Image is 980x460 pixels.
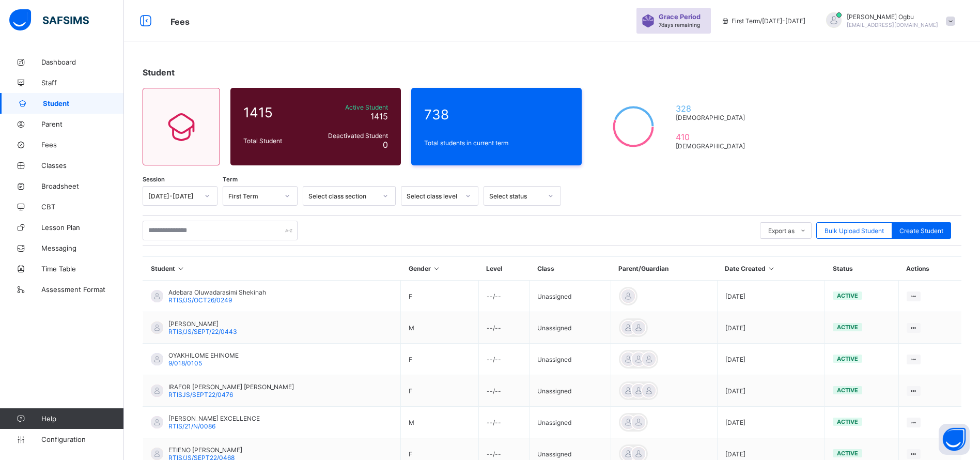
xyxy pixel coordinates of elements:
th: Date Created [717,257,825,281]
span: Time Table [41,265,124,273]
td: --/-- [478,281,530,312]
span: Term [223,176,238,183]
div: Select status [489,192,542,200]
img: sticker-purple.71386a28dfed39d6af7621340158ba97.svg [642,14,655,27]
span: Staff [41,79,124,87]
td: Unassigned [530,375,611,407]
span: IRAFOR [PERSON_NAME] [PERSON_NAME] [168,383,294,391]
span: Help [41,415,123,423]
span: active [837,450,858,457]
span: RTIS/JS/SEPT/22/0443 [168,328,237,335]
td: F [401,281,478,312]
span: Create Student [899,227,943,235]
span: RTIS/21/N/0086 [168,422,215,430]
td: Unassigned [530,312,611,344]
div: First Term [228,192,278,200]
span: Active Student [315,103,388,111]
span: [PERSON_NAME] [168,320,237,328]
i: Sort in Ascending Order [432,265,441,272]
td: [DATE] [717,281,825,312]
span: active [837,292,858,299]
span: RTISJS/SEPT22/0476 [168,391,233,398]
td: [DATE] [717,344,825,375]
span: OYAKHILOME EHINOME [168,351,239,359]
span: Total students in current term [424,139,569,147]
span: CBT [41,203,124,211]
span: Parent [41,120,124,128]
span: 0 [383,140,388,150]
span: 9/018/0105 [168,359,202,367]
span: Dashboard [41,58,124,66]
span: Assessment Format [41,285,124,294]
span: [DEMOGRAPHIC_DATA] [676,114,750,121]
th: Gender [401,257,478,281]
span: 738 [424,106,569,122]
td: F [401,375,478,407]
span: ETIENO [PERSON_NAME] [168,446,242,454]
div: Total Student [241,134,312,147]
span: Configuration [41,435,123,443]
td: [DATE] [717,312,825,344]
span: [PERSON_NAME] Ogbu [847,13,938,21]
span: Messaging [41,244,124,252]
th: Level [478,257,530,281]
span: Bulk Upload Student [825,227,884,235]
span: [DEMOGRAPHIC_DATA] [676,142,750,150]
div: AnnOgbu [816,12,960,29]
td: Unassigned [530,344,611,375]
span: 1415 [243,104,309,120]
span: Adebara Oluwadarasimi Shekinah [168,288,266,296]
span: Export as [768,227,795,235]
span: Deactivated Student [315,132,388,140]
div: [DATE]-[DATE] [148,192,198,200]
img: safsims [9,9,89,31]
th: Class [530,257,611,281]
i: Sort in Ascending Order [177,265,185,272]
td: --/-- [478,407,530,438]
span: [PERSON_NAME] EXCELLENCE [168,415,260,422]
td: M [401,312,478,344]
td: --/-- [478,344,530,375]
span: Broadsheet [41,182,124,190]
th: Parent/Guardian [611,257,717,281]
td: [DATE] [717,375,825,407]
span: Session [143,176,165,183]
span: session/term information [721,17,805,25]
i: Sort in Ascending Order [767,265,776,272]
td: --/-- [478,375,530,407]
span: active [837,387,858,394]
span: Student [143,67,175,78]
span: 7 days remaining [659,22,700,28]
span: [EMAIL_ADDRESS][DOMAIN_NAME] [847,22,938,28]
span: 410 [676,132,750,142]
span: Fees [170,17,190,27]
div: Select class level [407,192,459,200]
th: Actions [898,257,961,281]
td: --/-- [478,312,530,344]
td: F [401,344,478,375]
td: [DATE] [717,407,825,438]
span: Lesson Plan [41,223,124,232]
button: Open asap [939,424,970,455]
span: Student [43,99,124,108]
div: Select class section [308,192,377,200]
span: active [837,418,858,425]
span: RTIS/JS/OCT26/0249 [168,296,232,304]
td: Unassigned [530,281,611,312]
span: 328 [676,103,750,114]
span: 1415 [370,111,388,121]
td: Unassigned [530,407,611,438]
span: Fees [41,141,124,149]
th: Status [825,257,899,281]
span: Classes [41,161,124,170]
span: active [837,355,858,362]
span: Grace Period [659,13,701,21]
td: M [401,407,478,438]
th: Student [143,257,401,281]
span: active [837,324,858,331]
